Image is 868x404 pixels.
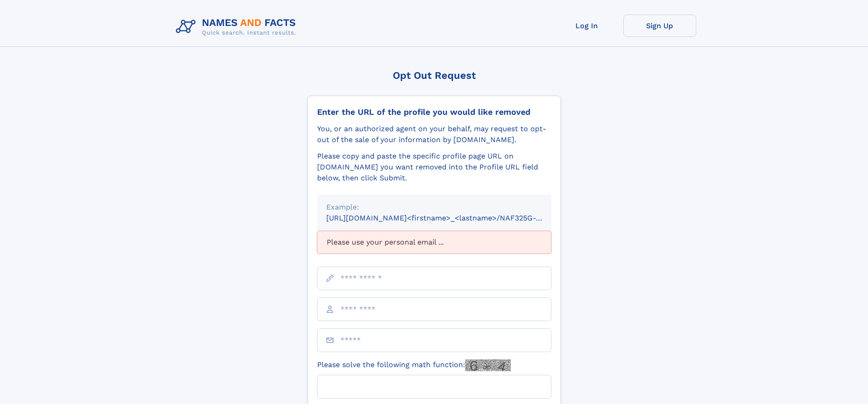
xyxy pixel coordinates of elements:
div: Enter the URL of the profile you would like removed [317,107,551,117]
div: Please copy and paste the specific profile page URL on [DOMAIN_NAME] you want removed into the Pr... [317,151,551,184]
div: You, or an authorized agent on your behalf, may request to opt-out of the sale of your informatio... [317,123,551,145]
img: Logo Names and Facts [172,15,303,39]
div: Opt Out Request [308,70,561,81]
div: Please use your personal email ... [317,231,551,254]
label: Please solve the following math function: [317,359,511,371]
a: Log In [550,15,623,37]
small: [URL][DOMAIN_NAME]<firstname>_<lastname>/NAF325G-xxxxxxxx [326,214,569,222]
div: Example: [326,202,542,213]
a: Sign Up [623,15,696,37]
